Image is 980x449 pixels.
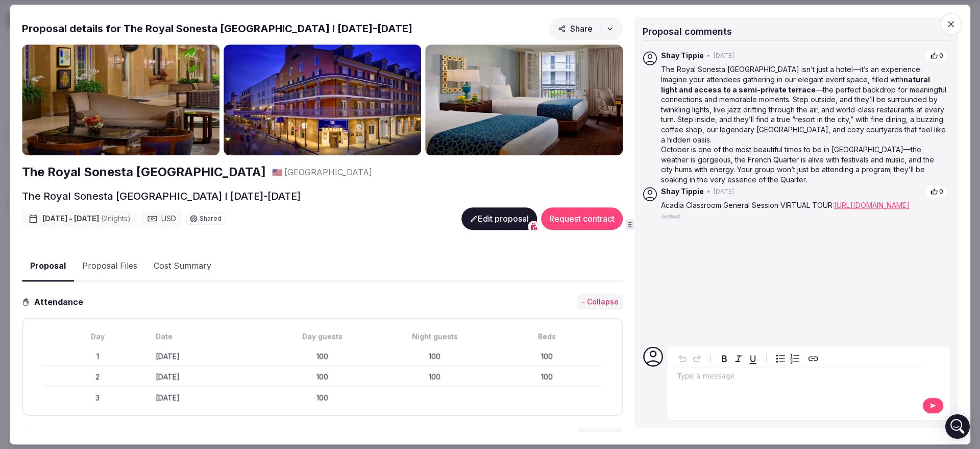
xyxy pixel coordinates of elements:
button: Proposal Files [74,252,145,281]
div: Night guests [381,332,489,342]
img: Gallery photo 3 [425,44,623,156]
button: Underline [746,351,760,366]
span: (edited) [661,213,680,219]
h3: Accommodations [32,430,118,442]
span: Shared [200,216,222,222]
button: (edited) [661,210,680,221]
span: Shay Tippie [661,187,704,197]
span: [DATE] - [DATE] [42,214,131,224]
span: 🇺🇸 [272,167,282,177]
a: [URL][DOMAIN_NAME] [834,201,910,210]
span: Share [558,23,593,34]
a: The Royal Sonesta [GEOGRAPHIC_DATA] [22,163,266,181]
button: Create link [806,351,820,366]
div: 2 [43,372,152,382]
div: [DATE] [156,393,264,403]
span: Shay Tippie [661,51,704,61]
button: Share [549,17,623,40]
div: USD [141,210,182,227]
div: [DATE] [156,351,264,362]
p: Acadia Classroom General Session VIRTUAL TOUR: [661,201,948,211]
button: Numbered list [788,351,802,366]
p: October is one of the most beautiful times to be in [GEOGRAPHIC_DATA]—the weather is gorgeous, th... [661,145,948,185]
div: Day guests [268,332,377,342]
button: 🇺🇸 [272,167,282,178]
div: Day [43,332,152,342]
span: • [707,187,710,196]
button: 0 [925,49,948,63]
div: toggle group [773,351,802,366]
div: 100 [493,372,601,382]
img: Gallery photo 2 [224,44,421,156]
button: Italic [731,351,746,366]
span: [DATE] [714,187,734,196]
div: [DATE] [156,372,264,382]
h2: Proposal details for The Royal Sonesta [GEOGRAPHIC_DATA] I [DATE]-[DATE] [22,21,412,36]
button: Edit proposal [461,207,537,230]
span: Proposal comments [643,26,732,37]
button: Request contract [541,207,623,230]
img: Gallery photo 1 [22,44,219,156]
button: Bold [717,351,731,366]
div: Beds [493,332,601,342]
span: ( 2 night s ) [101,214,131,223]
span: [DATE] [714,52,734,60]
div: 3 [43,393,152,403]
div: Date [156,332,264,342]
div: 100 [493,351,601,362]
div: 100 [268,351,377,362]
span: 0 [939,52,943,60]
div: 100 [381,351,489,362]
button: Cost Summary [145,252,219,281]
h2: The Royal Sonesta [GEOGRAPHIC_DATA] I [DATE]-[DATE] [22,189,301,203]
div: 1 [43,351,152,362]
p: The Royal Sonesta [GEOGRAPHIC_DATA] isn’t just a hotel—it’s an experience. Imagine your attendees... [661,65,948,145]
div: 100 [268,393,377,403]
button: - Collapse [577,429,623,445]
span: • [707,52,710,60]
div: 100 [268,372,377,382]
button: Proposal [22,251,74,281]
div: editable markdown [673,367,922,388]
span: [GEOGRAPHIC_DATA] [284,167,372,178]
span: 0 [939,187,943,196]
button: 0 [925,185,948,199]
div: 100 [381,372,489,382]
button: Bulleted list [773,351,788,366]
button: - Collapse [577,294,623,310]
h3: Attendance [30,296,91,308]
